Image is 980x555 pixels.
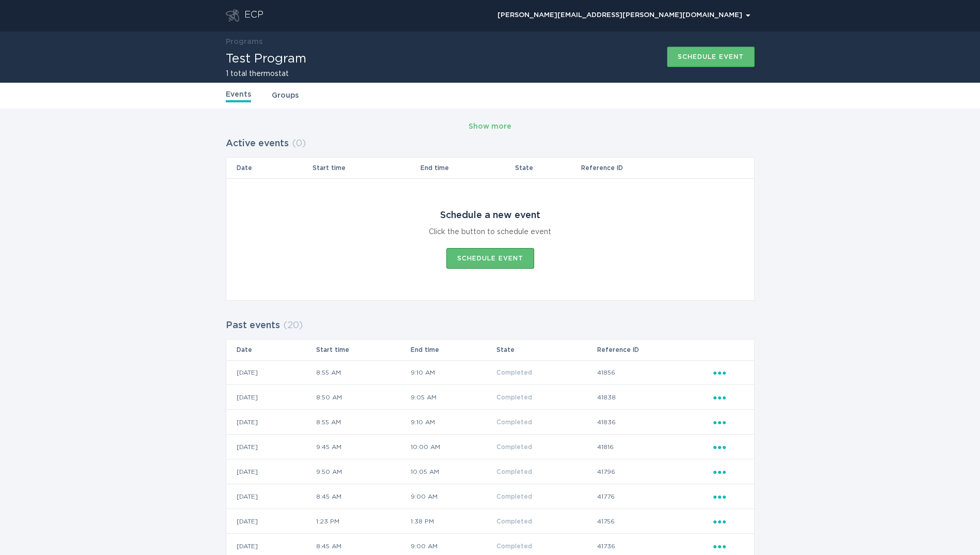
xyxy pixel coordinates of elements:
[226,509,316,534] td: [DATE]
[226,158,754,178] tr: Table Headers
[316,385,410,410] td: 8:50 AM
[496,444,532,450] span: Completed
[493,8,755,23] div: Popover menu
[410,509,496,534] td: 1:38 PM
[496,369,532,376] span: Completed
[713,516,744,527] div: Popover menu
[410,435,496,459] td: 10:00 AM
[429,226,551,238] div: Click the button to schedule event
[597,435,713,459] td: 41816
[316,509,410,534] td: 1:23 PM
[597,340,713,360] th: Reference ID
[226,158,313,178] th: Date
[226,340,316,360] th: Date
[410,360,496,385] td: 9:10 AM
[597,410,713,435] td: 41836
[316,360,410,385] td: 8:55 AM
[410,385,496,410] td: 9:05 AM
[515,158,581,178] th: State
[597,360,713,385] td: 41856
[226,459,316,484] td: [DATE]
[244,9,263,22] div: ECP
[410,410,496,435] td: 9:10 AM
[713,441,744,453] div: Popover menu
[420,158,515,178] th: End time
[597,385,713,410] td: 41838
[469,119,511,134] button: Show more
[713,541,744,552] div: Popover menu
[496,518,532,525] span: Completed
[469,121,511,132] div: Show more
[292,139,306,148] span: ( 0 )
[316,435,410,459] td: 9:45 AM
[226,410,754,435] tr: 500b4c297c7f41c2a98eda9bb4f1af11
[226,435,754,459] tr: 124d7b07c7054d2f96e4971e3cdf5ea0
[446,248,534,269] button: Schedule event
[457,255,523,261] div: Schedule event
[226,385,316,410] td: [DATE]
[667,47,755,67] button: Schedule event
[226,484,316,509] td: [DATE]
[226,89,251,102] a: Events
[226,340,754,360] tr: Table Headers
[226,410,316,435] td: [DATE]
[226,316,280,335] h2: Past events
[713,491,744,502] div: Popover menu
[226,38,262,45] a: Programs
[496,419,532,425] span: Completed
[316,340,410,360] th: Start time
[496,543,532,549] span: Completed
[713,392,744,403] div: Popover menu
[316,484,410,509] td: 8:45 AM
[226,53,306,65] h1: Test Program
[226,360,754,385] tr: ff5eb5fa6d9e4eb7b012ec38a2aab354
[496,494,532,500] span: Completed
[283,321,303,330] span: ( 20 )
[226,9,239,22] button: Go to dashboard
[226,509,754,534] tr: 62737019fca845c4bbea1aaa905f551a
[597,459,713,484] td: 41796
[410,484,496,509] td: 9:00 AM
[316,459,410,484] td: 9:50 AM
[410,340,496,360] th: End time
[410,459,496,484] td: 10:05 AM
[597,509,713,534] td: 41756
[713,466,744,477] div: Popover menu
[496,340,597,360] th: State
[493,8,755,23] button: Open user account details
[713,367,744,378] div: Popover menu
[226,385,754,410] tr: a414279612ec4df4a7fd8fc1b344af5d
[440,210,540,221] div: Schedule a new event
[581,158,713,178] th: Reference ID
[496,394,532,400] span: Completed
[496,469,532,475] span: Completed
[226,435,316,459] td: [DATE]
[226,134,289,153] h2: Active events
[226,70,306,78] h2: 1 total thermostat
[678,54,744,60] div: Schedule event
[226,459,754,484] tr: 07796191ee8e4a8aa8eb89daeeb6f67a
[272,90,299,101] a: Groups
[226,360,316,385] td: [DATE]
[597,484,713,509] td: 41776
[497,12,750,19] div: [PERSON_NAME][EMAIL_ADDRESS][PERSON_NAME][DOMAIN_NAME]
[312,158,419,178] th: Start time
[316,410,410,435] td: 8:55 AM
[226,484,754,509] tr: 210df60dd48748639b6a86024fc316c9
[713,417,744,428] div: Popover menu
